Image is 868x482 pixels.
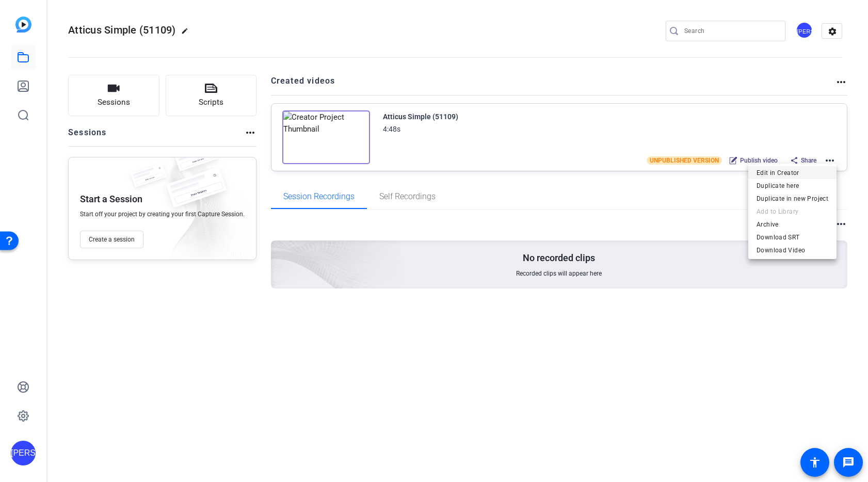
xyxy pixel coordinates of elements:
[757,166,828,179] span: Edit in Creator
[757,231,828,243] span: Download SRT
[757,244,828,256] span: Download Video
[757,192,828,204] span: Duplicate in new Project
[757,218,828,230] span: Archive
[757,179,828,191] span: Duplicate here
